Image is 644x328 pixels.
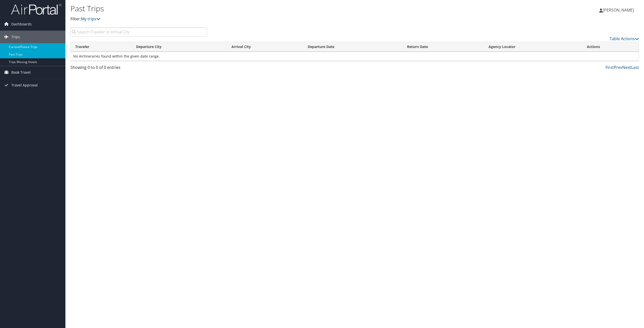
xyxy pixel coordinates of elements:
[582,42,639,52] th: Actions
[303,42,403,52] th: Departure Date: activate to sort column ascending
[614,65,622,70] a: Prev
[606,65,614,70] a: First
[227,42,303,52] th: Arrival City: activate to sort column ascending
[484,42,582,52] th: Agency Locator: activate to sort column ascending
[132,42,227,52] th: Departure City: activate to sort column ascending
[11,18,32,30] span: Dashboards
[71,42,132,52] th: Traveler: activate to sort column ascending
[11,66,31,79] span: Book Travel
[81,16,100,22] a: My trips
[599,3,639,18] a: [PERSON_NAME]
[11,3,61,15] img: airportal-logo.png
[610,36,639,41] a: Table Actions
[71,52,639,61] td: No Airtineraries found within the given date range.
[603,7,634,13] span: [PERSON_NAME]
[70,64,207,73] div: Showing 0 to 0 of 0 entries
[11,79,38,91] span: Travel Approval
[70,16,450,22] p: Filter:
[11,31,20,43] span: Trips
[403,42,484,52] th: Return Date: activate to sort column ascending
[70,3,450,14] h1: Past Trips
[631,65,639,70] a: Last
[622,65,631,70] a: Next
[70,27,207,36] input: Search Traveler or Arrival City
